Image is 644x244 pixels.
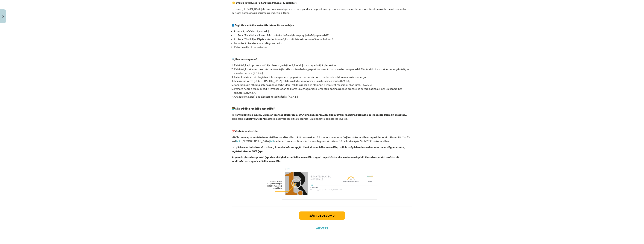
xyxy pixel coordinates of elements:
button: Sākt uzdevumu [299,211,345,220]
li: Pamato nepieciešamību radīt, izmantojot arī folkloras un etnogrāfijas elementus, apzinās radošo p... [234,87,412,95]
li: Izzinot latviešu mitoloģiskās sistēmas pamatus, paplašina prasmi darboties ar dažādu folkloras ža... [234,75,412,79]
p: 📘 [232,23,412,27]
strong: Vērtēšanas kārtība [235,129,258,133]
li: Pirms sāc mācīties! Ievada daļa. [234,29,412,33]
p: Mācību sasniegumu vērtēšanas kārtības noteikumi izstrādāti saskaņā ar LR likumiem un normatīvajie... [232,135,412,143]
strong: Discord [256,117,265,120]
li: Patstāvīgi izvēlas un lasa mācīšanās mērķim atbilstošus darbus, paplašinot savu ētisko un estētis... [234,67,412,75]
strong: Lai pārietu uz ieskaites kārtošanu, ir nepieciešams apgūt 1.ieskaites mācību materiālu, izpildīt ... [232,145,405,153]
li: Izmantotā literatūra un noslēguma tests [234,41,412,45]
li: Sadarbojas un atbildīgi īsteno radošā darba ideju, folklorā iepazītus elementus iesaistot mūsdien... [234,83,412,87]
li: Analizē (folkloras) popularitāti noteiktā laikā. (K.9.4.5.) [234,95,412,99]
strong: 👋 Sveicu Tevi kursā “Literatūra 9.klasei. 1.ieskaite”! [232,1,297,4]
strong: skatīties mācību video ar teorijas skaidrojumiem [242,113,302,116]
img: icon-close-lesson-0947bae3869378f0d4975bcd49f059093ad1ed9edebbc8119c70593378902aed.svg [2,15,4,18]
button: Aizvērt [315,226,329,230]
strong: pārrunāt uzzināto ar klasesbiedriem un skolotāju [346,113,406,116]
p: Tu varēsi , un , piemēram, vai platformā, lai veidotu dziļāku izpratni un pieņemtu pamatotas izvē... [232,113,412,121]
strong: risināt pašpārbaudes uzdevumus [303,113,343,116]
li: Analizē un vērtē [DEMOGRAPHIC_DATA] folkloras darbu kompozīciju un izteiksmes veidu. (K.9.1.8.) [234,79,412,83]
strong: eSkolā [244,117,252,120]
p: 💯 [232,129,412,133]
strong: Digitālais mācību materiāls ietver šādas sadaļas: [235,23,294,27]
a: šeit [270,139,274,143]
li: Pašrefleksija pirms ieskaites [234,45,412,49]
strong: Saņemtie pieredzes punkti (xp) tiek piešķirti par mācību materiāla apguvi un pašpārbaudes uzdevum... [232,156,399,163]
li: 2. tēma. "Tradīcijas. Kāpēc mūsdienās svarīgi izzināt latviešu senos mītus un folkloru?" [234,37,412,41]
li: Patstāvīgi apkopo savu lasītāja pieredzi, mērķtiecīgi veidojot un organizējot pierakstus. [234,63,412,67]
li: 1. tēma. "Fantāzija. Kā patstāvīgi izvēlēta lasāmviela atspoguļo lasītāja pieredzi?" [234,33,412,37]
strong: 🔍 Kas mūs sagaida? [232,57,257,61]
strong: 🧑‍💻 Kā strādāt ar mācību materiālu? [232,107,275,110]
a: šeit [236,139,240,143]
p: Es esmu [PERSON_NAME], literatūras skolotaja, un es jums palīdzēšu saprast lasītāja izvēles proce... [232,7,412,15]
